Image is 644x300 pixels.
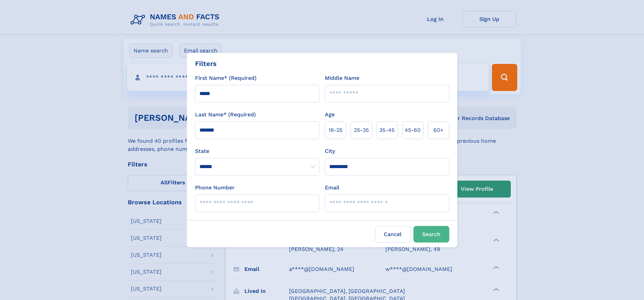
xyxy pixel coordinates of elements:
span: 35‑45 [379,126,395,134]
div: Filters [195,59,217,69]
label: First Name* (Required) [195,74,257,82]
label: Cancel [375,226,411,243]
button: Search [413,226,449,243]
label: Last Name* (Required) [195,111,256,119]
span: 18‑25 [329,126,342,134]
span: 45‑60 [405,126,421,134]
span: 60+ [433,126,444,134]
label: State [195,147,319,155]
label: Middle Name [325,74,359,82]
label: Age [325,111,335,119]
span: 25‑35 [354,126,369,134]
label: Email [325,184,339,192]
label: Phone Number [195,184,235,192]
label: City [325,147,335,155]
